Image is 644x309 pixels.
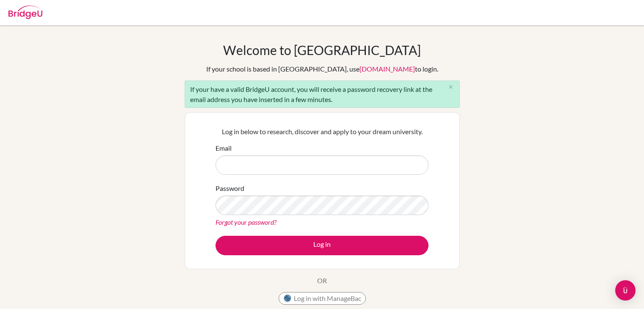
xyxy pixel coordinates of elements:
label: Email [216,143,232,153]
button: Log in with ManageBac [279,292,366,305]
a: [DOMAIN_NAME] [359,65,415,73]
label: Password [216,183,244,193]
p: OR [317,276,327,286]
button: Close [442,81,459,94]
h1: Welcome to [GEOGRAPHIC_DATA] [223,42,421,58]
p: Log in below to research, discover and apply to your dream university. [216,127,428,137]
button: Log in [216,236,428,255]
div: If your school is based in [GEOGRAPHIC_DATA], use to login. [206,64,438,74]
div: If your have a valid BridgeU account, you will receive a password recovery link at the email addr... [185,80,460,108]
a: Forgot your password? [216,218,276,226]
img: Bridge-U [8,6,42,19]
div: Open Intercom Messenger [615,280,636,301]
i: close [448,84,454,90]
